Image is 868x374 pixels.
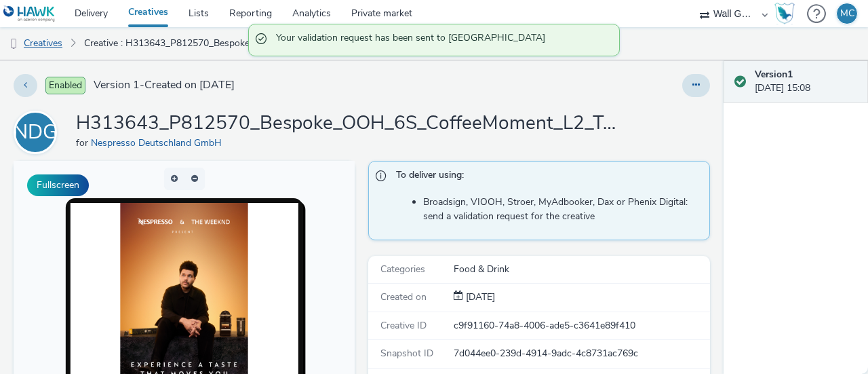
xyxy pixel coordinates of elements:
[454,319,709,333] div: c9f91160-74a8-4006-ade5-c3641e89f410
[380,319,427,332] span: Creative ID
[7,37,20,51] img: dooh
[463,291,495,303] span: [DATE]
[423,195,702,223] li: Broadsign, VIOOH, Stroer, MyAdbooker, Dax or Phenix Digital: send a validation request for the cr...
[463,291,495,304] div: Creation 08 September 2025, 15:08
[380,263,425,276] span: Categories
[27,174,89,196] button: Fullscreen
[454,347,709,360] div: 7d044ee0-239d-4914-9adc-4c8731ac769c
[106,42,234,270] img: Advertisement preview
[755,68,793,81] strong: Version 1
[3,5,56,22] img: undefined Logo
[774,3,795,24] img: Hawk Academy
[77,27,294,60] a: Creative : H313643_P812570_Bespoke_OOH_6S_CoffeeMoment_L2_Tanzania_CNS_OL_SAMRA_2025_1080x1920px_...
[76,136,91,149] span: for
[13,113,58,151] div: NDG
[276,31,606,49] span: Your validation request has been sent to [GEOGRAPHIC_DATA]
[380,291,427,303] span: Created on
[840,3,854,24] div: MC
[14,126,62,138] a: NDG
[91,136,227,149] a: Nespresso Deutschland GmbH
[380,347,433,360] span: Snapshot ID
[755,68,857,96] div: [DATE] 15:08
[454,263,709,276] div: Food & Drink
[94,77,235,93] span: Version 1 - Created on [DATE]
[396,168,695,186] span: To deliver using:
[45,77,85,94] span: Enabled
[76,111,618,136] h1: H313643_P812570_Bespoke_OOH_6S_CoffeeMoment_L2_Tanzania_CNS_OL_SAMRA_2025_1080x1920px_Bahnhofspla...
[774,3,800,24] a: Hawk Academy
